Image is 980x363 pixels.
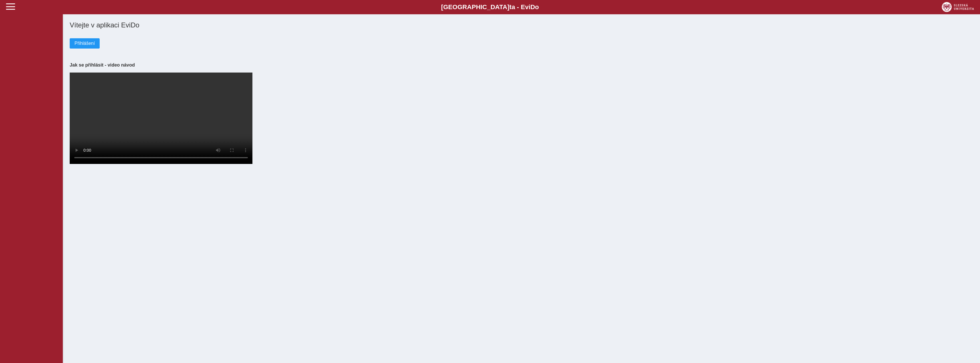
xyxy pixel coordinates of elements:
[530,3,535,11] span: D
[75,41,95,46] span: Přihlášení
[70,73,252,164] video: Your browser does not support the video tag.
[942,2,974,12] img: logo_web_su.png
[509,3,511,11] span: t
[70,38,100,49] button: Přihlášení
[70,21,973,29] h1: Vítejte v aplikaci EviDo
[535,3,539,11] span: o
[17,3,963,11] b: [GEOGRAPHIC_DATA] a - Evi
[70,62,973,68] h3: Jak se přihlásit - video návod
